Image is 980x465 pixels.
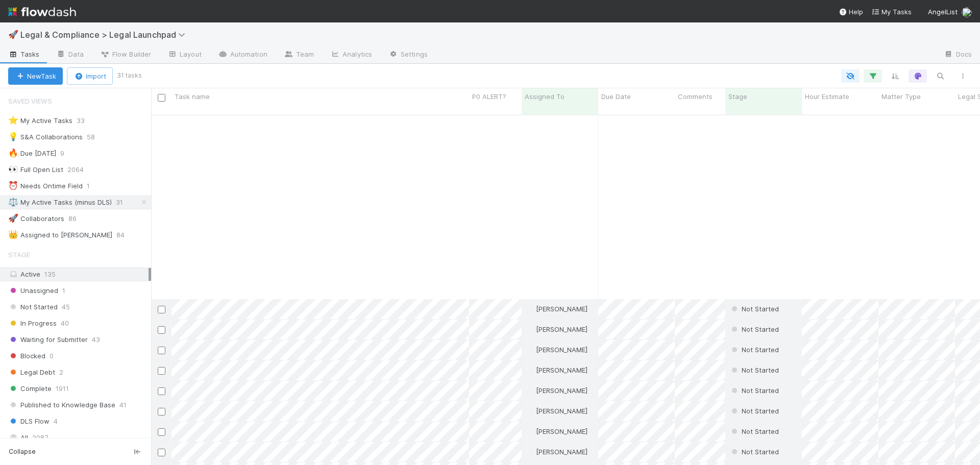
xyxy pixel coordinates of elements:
span: Not Started [729,346,779,354]
div: My Active Tasks (minus DLS) [8,196,112,209]
span: ⏰ [8,181,18,190]
span: DLS Flow [8,415,50,428]
img: avatar_ba76ddef-3fd0-4be4-9bc3-126ad567fcd5.png [526,448,534,456]
span: [PERSON_NAME] [536,427,587,435]
span: Flow Builder [100,49,151,59]
span: [PERSON_NAME] [536,305,587,313]
span: 31 [116,196,133,209]
span: 2064 [67,163,94,176]
a: Analytics [322,47,380,63]
div: [PERSON_NAME] [526,345,587,355]
img: avatar_ba76ddef-3fd0-4be4-9bc3-126ad567fcd5.png [526,386,534,395]
span: [PERSON_NAME] [536,448,587,456]
span: In Progress [8,317,57,330]
input: Toggle Row Selected [158,306,165,313]
span: Due Date [601,91,631,102]
span: 2 [59,366,63,379]
input: Toggle Row Selected [158,367,165,375]
span: [PERSON_NAME] [536,407,587,415]
div: [PERSON_NAME] [526,406,587,416]
a: Layout [159,47,210,63]
span: 43 [92,333,100,346]
input: Toggle Row Selected [158,387,165,395]
span: Not Started [729,386,779,395]
span: 33 [77,114,95,127]
span: 45 [62,301,70,313]
span: Not Started [729,366,779,374]
span: Saved Views [8,91,52,111]
div: Not Started [729,365,779,375]
input: Toggle Row Selected [158,449,165,456]
span: ⚖️ [8,198,18,206]
input: Toggle All Rows Selected [158,94,165,102]
img: avatar_ba76ddef-3fd0-4be4-9bc3-126ad567fcd5.png [526,346,534,354]
span: 1911 [56,382,69,395]
span: 💡 [8,132,18,141]
span: 0 [50,350,54,362]
span: Task name [175,91,210,102]
div: Not Started [729,385,779,396]
span: Hour Estimate [805,91,849,102]
div: Not Started [729,447,779,457]
span: Published to Knowledge Base [8,399,115,411]
a: Data [48,47,92,63]
div: S&A Collaborations [8,131,83,143]
img: avatar_ba76ddef-3fd0-4be4-9bc3-126ad567fcd5.png [526,407,534,415]
a: Settings [380,47,436,63]
div: Help [839,7,863,17]
span: Unassigned [8,284,58,297]
input: Toggle Row Selected [158,408,165,415]
span: Tasks [8,49,40,59]
span: Legal & Compliance > Legal Launchpad [20,30,190,40]
span: Stage [728,91,747,102]
span: Legal Debt [8,366,55,379]
span: Blocked [8,350,45,362]
span: Complete [8,382,52,395]
a: My Tasks [871,7,912,17]
div: Needs Ontime Field [8,180,83,192]
span: 👀 [8,165,18,174]
img: logo-inverted-e16ddd16eac7371096b0.svg [8,3,76,20]
span: Stage [8,244,30,265]
span: 🚀 [8,30,18,39]
input: Toggle Row Selected [158,347,165,354]
span: Not Started [729,305,779,313]
div: Assigned to [PERSON_NAME] [8,229,112,241]
span: 🔥 [8,149,18,157]
span: 41 [119,399,127,411]
span: 4 [54,415,58,428]
button: Import [67,67,113,85]
span: 👑 [8,230,18,239]
img: avatar_ba76ddef-3fd0-4be4-9bc3-126ad567fcd5.png [526,325,534,333]
div: [PERSON_NAME] [526,447,587,457]
span: Assigned To [525,91,565,102]
span: Not Started [8,301,58,313]
img: avatar_ba76ddef-3fd0-4be4-9bc3-126ad567fcd5.png [526,366,534,374]
div: [PERSON_NAME] [526,324,587,334]
div: [PERSON_NAME] [526,304,587,314]
a: Automation [210,47,276,63]
small: 31 tasks [117,71,142,80]
img: avatar_ba76ddef-3fd0-4be4-9bc3-126ad567fcd5.png [526,427,534,435]
span: Not Started [729,325,779,333]
div: Not Started [729,304,779,314]
div: [PERSON_NAME] [526,385,587,396]
div: Not Started [729,324,779,334]
span: Not Started [729,427,779,435]
span: Comments [678,91,713,102]
div: Not Started [729,345,779,355]
span: 1 [87,180,100,192]
a: Docs [936,47,980,63]
span: 86 [68,212,87,225]
img: avatar_ba76ddef-3fd0-4be4-9bc3-126ad567fcd5.png [962,7,972,17]
input: Toggle Row Selected [158,326,165,334]
button: NewTask [8,67,63,85]
div: Collaborators [8,212,64,225]
span: Matter Type [881,91,921,102]
span: Not Started [729,407,779,415]
a: Flow Builder [92,47,159,63]
span: 9 [60,147,75,160]
a: Team [276,47,322,63]
span: Waiting for Submitter [8,333,88,346]
span: ⭐ [8,116,18,125]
